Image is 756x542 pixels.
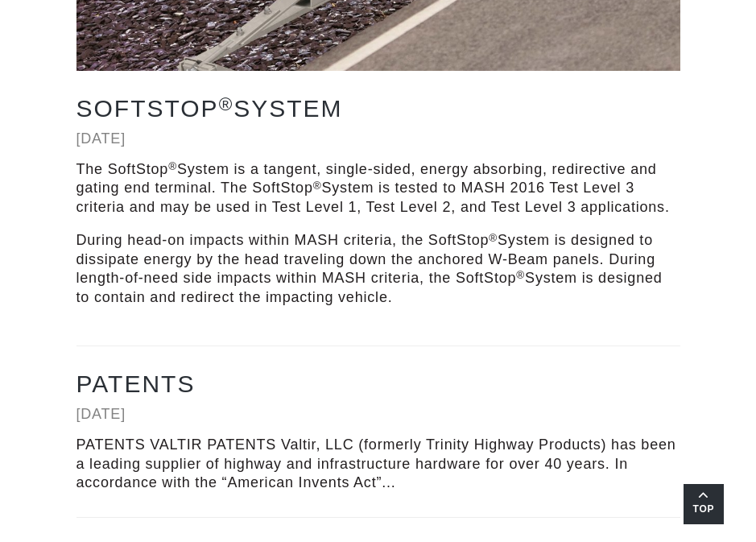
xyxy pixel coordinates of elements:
[76,406,126,422] a: [DATE]
[313,180,322,192] sup: ®
[516,269,525,281] sup: ®
[76,231,680,307] p: During head-on impacts within MASH criteria, the SoftStop System is designed to dissipate energy ...
[76,95,343,122] a: SoftStop®System
[76,436,680,492] div: PATENTS VALTIR PATENTS Valtir, LLC (formerly Trinity Highway Products) has been a leading supplie...
[168,160,177,172] sup: ®
[489,232,498,244] sup: ®
[684,484,724,524] a: Top
[76,160,680,217] p: The SoftStop System is a tangent, single-sided, energy absorbing, redirective and gating end term...
[76,370,196,397] a: Patents
[684,500,724,519] span: Top
[76,130,126,147] a: [DATE]
[219,94,234,114] sup: ®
